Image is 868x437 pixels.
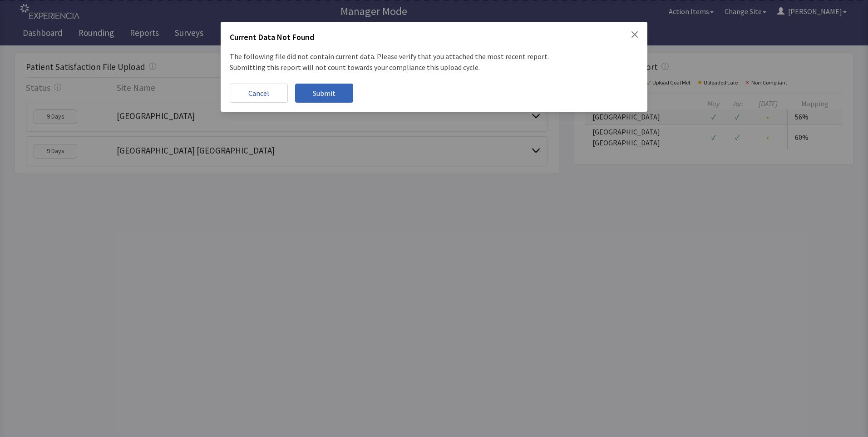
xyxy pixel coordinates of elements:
[295,84,353,103] button: Submit
[230,51,638,62] p: The following file did not contain current data. Please verify that you attached the most recent ...
[230,62,638,73] p: Submitting this report will not count towards your compliance this upload cycle.
[313,88,335,99] span: Submit
[230,84,288,103] button: Cancel
[631,31,638,38] button: Close
[230,31,314,47] h2: Current Data Not Found
[248,88,269,99] span: Cancel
